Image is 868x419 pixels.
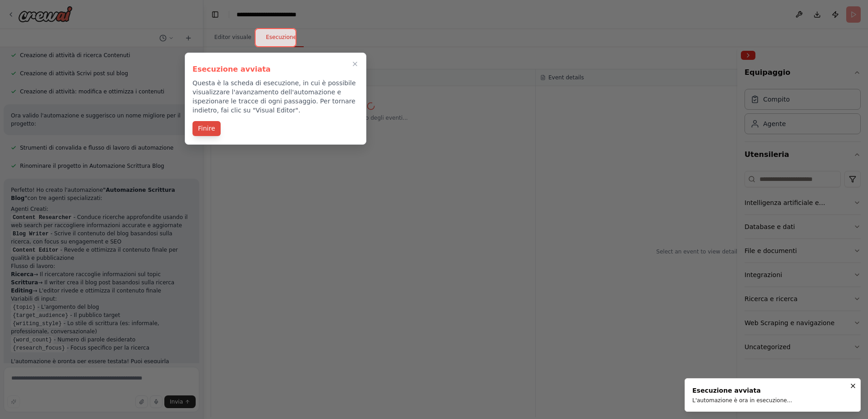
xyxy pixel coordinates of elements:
[192,64,359,75] h3: Esecuzione avviata
[692,386,792,395] div: Esecuzione avviata
[209,8,222,21] button: Nascondi la barra laterale sinistra
[350,58,360,69] button: Chiudi procedura dettagliata
[692,397,792,404] div: L'automazione è ora in esecuzione...
[192,121,221,136] button: Finire
[192,78,359,115] p: Questa è la scheda di esecuzione, in cui è possibile visualizzare l'avanzamento dell'automazione ...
